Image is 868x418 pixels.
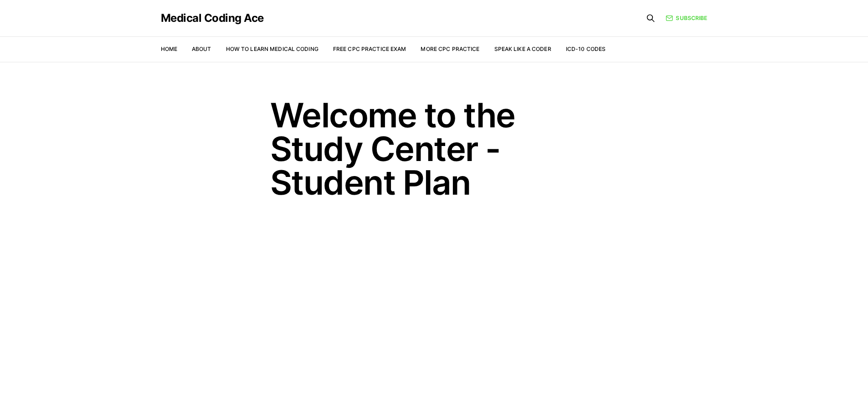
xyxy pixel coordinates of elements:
[566,45,606,52] a: ICD-10 Codes
[270,98,598,199] h1: Welcome to the Study Center - Student Plan
[666,14,707,22] a: Subscribe
[494,45,551,52] a: Speak Like a Coder
[161,13,264,24] a: Medical Coding Ace
[333,45,406,52] a: Free CPC Practice Exam
[421,45,479,52] a: More CPC Practice
[226,45,318,52] a: How to Learn Medical Coding
[161,45,177,52] a: Home
[192,45,211,52] a: About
